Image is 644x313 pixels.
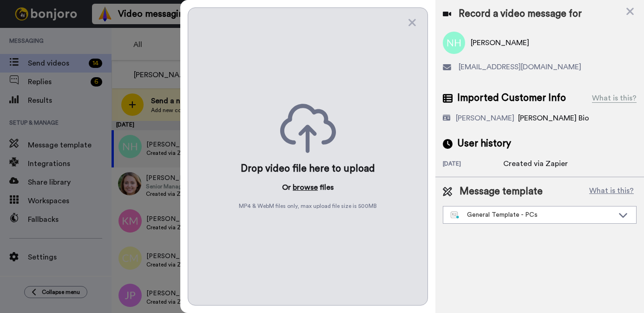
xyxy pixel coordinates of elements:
[451,212,460,219] img: nextgen-template.svg
[457,91,566,105] span: Imported Customer Info
[503,158,568,169] div: Created via Zapier
[239,202,377,210] span: MP4 & WebM files only, max upload file size is 500 MB
[457,137,511,151] span: User history
[293,182,318,193] button: browse
[443,160,503,169] div: [DATE]
[586,185,637,199] button: What is this?
[456,113,514,124] div: [PERSON_NAME]
[451,210,614,220] div: General Template - PCs
[459,61,581,73] span: [EMAIL_ADDRESS][DOMAIN_NAME]
[460,185,543,199] span: Message template
[518,114,589,122] span: [PERSON_NAME] Bio
[282,182,334,193] p: Or files
[592,93,637,104] div: What is this?
[241,162,375,175] div: Drop video file here to upload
